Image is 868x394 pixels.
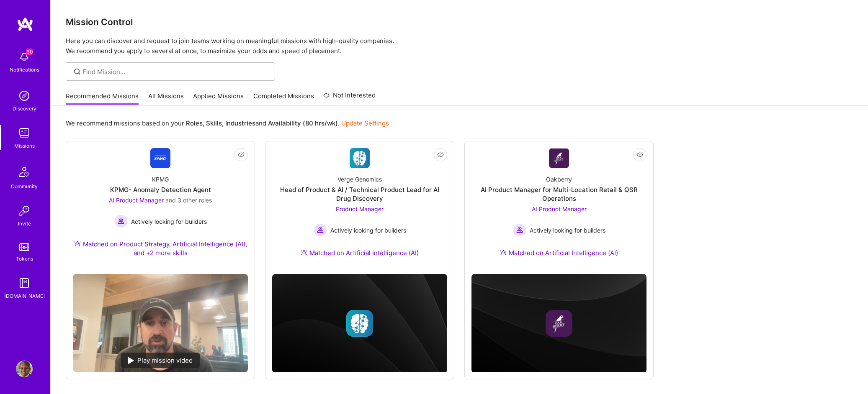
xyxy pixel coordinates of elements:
div: Notifications [10,65,39,74]
img: Company Logo [350,148,370,168]
div: [DOMAIN_NAME] [4,292,45,300]
i: icon EyeClosed [437,151,444,158]
span: and 3 other roles [165,197,212,204]
a: Company LogoOakberryAI Product Manager for Multi-Location Retail & QSR OperationsAI Product Manag... [471,148,646,267]
div: Verge Genomics [337,175,382,184]
h3: Mission Control [66,17,853,27]
img: Company Logo [549,148,569,168]
img: Invite [16,202,33,219]
img: cover [272,274,447,373]
img: Company Logo [150,148,170,168]
span: Actively looking for builders [530,226,605,235]
div: Tokens [16,254,33,263]
b: Availability (80 hrs/wk) [268,119,338,127]
div: KPMG [152,175,169,184]
img: Community [14,162,34,182]
img: logo [17,17,33,32]
div: Matched on Artificial Intelligence (AI) [301,248,419,257]
div: Matched on Product Strategy, Artificial Intelligence (AI), and +2 more skills [73,240,248,257]
div: Invite [18,219,31,228]
img: discovery [16,87,33,104]
a: Completed Missions [253,92,314,105]
img: Ateam Purple Icon [500,249,507,256]
b: Industries [225,119,255,127]
b: Roles [186,119,203,127]
img: Actively looking for builders [314,223,327,237]
div: Missions [14,141,35,150]
div: Matched on Artificial Intelligence (AI) [500,248,618,257]
b: Skills [206,119,222,127]
div: Discovery [13,104,36,113]
img: Actively looking for builders [513,223,526,237]
img: Actively looking for builders [114,215,128,228]
img: cover [471,274,646,373]
a: Company LogoKPMGKPMG- Anomaly Detection AgentAI Product Manager and 3 other rolesActively looking... [73,148,248,267]
div: AI Product Manager for Multi-Location Retail & QSR Operations [471,185,646,203]
i: icon SearchGrey [72,67,82,77]
img: play [128,357,134,364]
a: Recommended Missions [66,92,139,105]
div: Play mission video [121,353,200,368]
div: Oakberry [546,175,572,184]
a: Applied Missions [193,92,244,105]
img: Ateam Purple Icon [301,249,307,256]
i: icon EyeClosed [238,151,245,158]
a: Not Interested [323,90,376,105]
span: AI Product Manager [532,205,587,212]
div: Head of Product & AI / Technical Product Lead for AI Drug Discovery [272,185,447,203]
i: icon EyeClosed [636,151,643,158]
img: tokens [19,243,29,251]
img: bell [16,49,33,65]
p: Here you can discover and request to join teams working on meaningful missions with high-quality ... [66,36,853,56]
img: teamwork [16,125,33,141]
input: Find Mission... [82,67,269,76]
div: KPMG- Anomaly Detection Agent [110,185,211,194]
span: Actively looking for builders [330,226,406,235]
a: User Avatar [14,361,35,377]
img: User Avatar [16,361,33,377]
img: Ateam Purple Icon [74,240,81,247]
span: Product Manager [336,205,384,212]
span: Actively looking for builders [131,217,207,226]
img: guide book [16,275,33,292]
img: Company logo [546,310,572,337]
a: Company LogoVerge GenomicsHead of Product & AI / Technical Product Lead for AI Drug DiscoveryProd... [272,148,447,267]
a: Update Settings [341,119,389,127]
div: Community [11,182,38,191]
p: We recommend missions based on your , , and . [66,119,389,128]
img: Company logo [346,310,373,337]
span: AI Product Manager [109,197,164,204]
img: No Mission [73,274,248,372]
span: 30 [26,49,33,55]
a: All Missions [148,92,184,105]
